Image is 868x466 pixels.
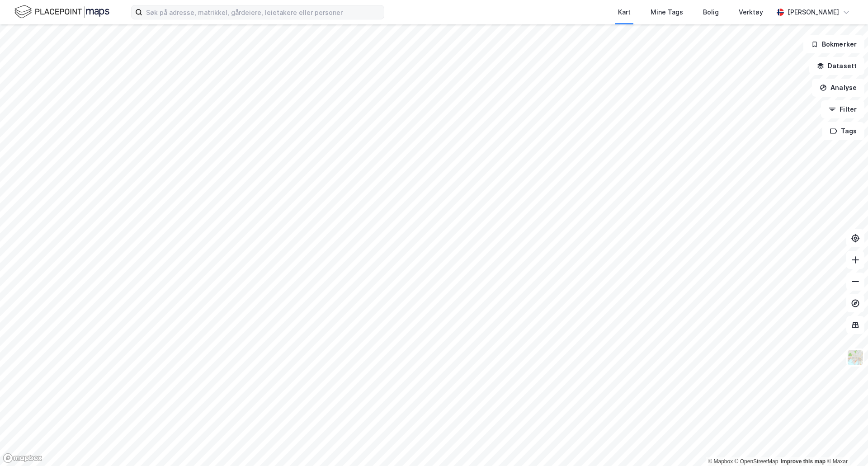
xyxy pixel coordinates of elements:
[823,423,868,466] iframe: Chat Widget
[739,7,763,18] div: Verktøy
[651,7,683,18] div: Mine Tags
[14,4,109,20] img: logo.f888ab2527a4732fd821a326f86c7f29.svg
[788,7,839,18] div: [PERSON_NAME]
[823,423,868,466] div: Kontrollprogram for chat
[618,7,631,18] div: Kart
[142,5,384,19] input: Søk på adresse, matrikkel, gårdeiere, leietakere eller personer
[703,7,719,18] div: Bolig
